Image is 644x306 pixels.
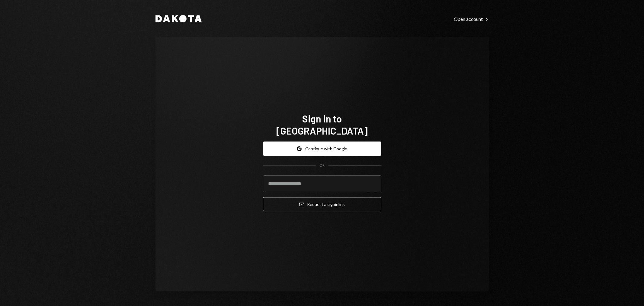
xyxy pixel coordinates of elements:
div: Open account [454,16,489,22]
h1: Sign in to [GEOGRAPHIC_DATA] [263,112,381,137]
button: Continue with Google [263,142,381,156]
button: Request a signinlink [263,197,381,211]
a: Open account [454,15,489,22]
div: OR [319,163,325,168]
